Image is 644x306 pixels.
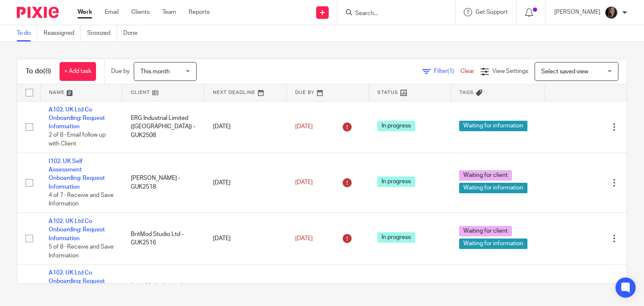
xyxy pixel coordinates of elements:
[541,69,588,75] span: Select saved view
[49,270,105,293] a: A102. UK Ltd Co Onboarding: Request Information
[17,7,59,18] img: Pixie
[49,244,114,259] span: 5 of 8 · Receive and Save Information
[205,153,287,213] td: [DATE]
[122,213,205,265] td: BritMod Studio Ltd - GUK2516
[459,121,527,131] span: Waiting for information
[60,62,96,81] a: + Add task
[460,68,474,74] a: Clear
[49,132,106,147] span: 2 of 8 · Email follow up with Client
[459,170,512,181] span: Waiting for client
[377,176,415,187] span: In progress
[122,101,205,153] td: ERG Industrial Limited ([GEOGRAPHIC_DATA]) - GUK2508
[26,67,51,76] h1: To do
[44,25,81,41] a: Reassigned
[49,218,105,241] a: A102. UK Ltd Co Onboarding: Request Information
[377,121,415,131] span: In progress
[17,25,37,41] a: To do
[122,153,205,213] td: [PERSON_NAME] - GUK2518
[205,101,287,153] td: [DATE]
[475,9,508,15] span: Get Support
[49,192,114,207] span: 4 of 7 · Receive and Save Information
[295,180,313,186] span: [DATE]
[49,158,105,190] a: I102. UK Self Assessment Onboarding: Request Information
[447,68,454,74] span: (1)
[354,10,430,18] input: Search
[105,8,119,16] a: Email
[377,232,415,243] span: In progress
[49,107,105,130] a: A102. UK Ltd Co Onboarding: Request Information
[131,8,150,16] a: Clients
[205,213,287,265] td: [DATE]
[123,25,144,41] a: Done
[459,183,527,193] span: Waiting for information
[87,25,117,41] a: Snoozed
[111,67,130,75] p: Due by
[554,8,600,16] p: [PERSON_NAME]
[140,69,170,75] span: This month
[295,236,313,241] span: [DATE]
[295,124,313,130] span: [DATE]
[459,239,527,249] span: Waiting for information
[492,68,528,74] span: View Settings
[434,68,460,74] span: Filter
[189,8,210,16] a: Reports
[43,68,51,75] span: (8)
[162,8,176,16] a: Team
[78,8,92,16] a: Work
[605,6,618,19] img: Screenshot%202023-08-23%20174648.png
[460,90,474,95] span: Tags
[459,226,512,236] span: Waiting for client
